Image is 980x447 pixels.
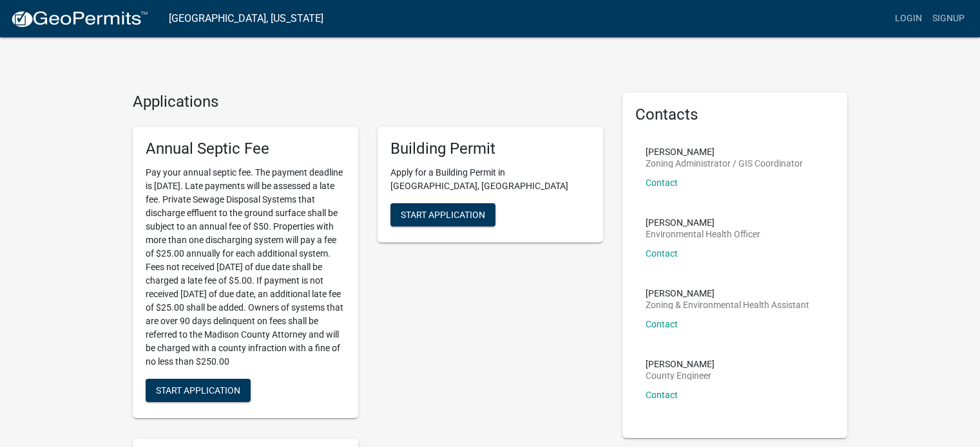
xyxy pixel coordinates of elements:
a: Contact [646,248,678,259]
p: [PERSON_NAME] [646,360,715,369]
p: [PERSON_NAME] [646,147,803,156]
p: Pay your annual septic fee. The payment deadline is [DATE]. Late payments will be assessed a late... [146,166,345,369]
h5: Building Permit [390,140,590,158]
p: Environmental Health Officer [646,230,760,239]
h5: Contacts [635,105,835,124]
a: Contact [646,319,678,329]
a: Signup [927,6,970,31]
p: Zoning Administrator / GIS Coordinator [646,159,803,168]
a: Contact [646,178,678,188]
span: Start Application [401,209,485,219]
a: Login [890,6,927,31]
p: Zoning & Environmental Health Assistant [646,300,809,309]
p: [PERSON_NAME] [646,289,809,298]
h4: Applications [133,93,603,111]
button: Start Application [390,203,495,226]
span: Start Application [156,385,240,395]
h5: Annual Septic Fee [146,140,345,158]
p: [PERSON_NAME] [646,218,760,227]
button: Start Application [146,379,251,402]
a: Contact [646,390,678,400]
p: Apply for a Building Permit in [GEOGRAPHIC_DATA], [GEOGRAPHIC_DATA] [390,166,590,193]
p: County Engineer [646,371,715,380]
a: [GEOGRAPHIC_DATA], [US_STATE] [169,8,323,30]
